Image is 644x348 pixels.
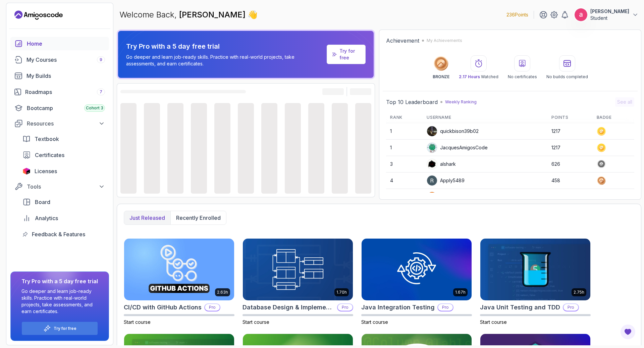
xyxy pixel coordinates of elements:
h2: Achievement [386,37,419,45]
span: Board [35,198,50,206]
a: courses [10,53,109,66]
span: Start course [243,319,269,325]
span: Textbook [35,135,59,143]
button: Tools [10,181,109,193]
img: user profile image [575,8,587,21]
span: Start course [361,319,388,325]
div: Apply5489 [427,175,465,186]
p: Student [590,15,629,21]
button: See all [615,97,634,107]
span: Cohort 3 [86,105,103,111]
h2: Java Unit Testing and TDD [480,303,560,312]
div: My Builds [26,72,105,80]
a: certificates [18,148,109,162]
div: alshark [427,159,456,169]
img: Java Integration Testing card [362,239,472,300]
td: 1217 [547,140,593,156]
a: builds [10,69,109,83]
span: Certificates [35,151,64,159]
a: licenses [18,164,109,178]
p: 2.75h [574,290,584,295]
img: user profile image [427,192,437,202]
img: user profile image [427,159,437,169]
a: home [10,37,109,50]
p: Go deeper and learn job-ready skills. Practice with real-world projects, take assessments, and ea... [21,288,98,315]
div: Tools [27,183,105,191]
td: 5 [386,189,423,205]
td: 626 [547,156,593,172]
p: Pro [338,304,353,311]
span: Feedback & Features [32,230,85,238]
div: wildmongoosefb425 [427,192,486,202]
span: Analytics [35,214,58,222]
span: 9 [100,57,102,62]
td: 4 [386,172,423,189]
a: analytics [18,211,109,225]
p: 236 Points [506,11,528,18]
span: Start course [480,319,507,325]
a: board [18,195,109,209]
td: 337 [547,189,593,205]
a: roadmaps [10,85,109,99]
img: user profile image [427,126,437,136]
p: 1.67h [455,290,466,295]
div: Resources [27,119,105,128]
td: 3 [386,156,423,172]
p: Recently enrolled [176,214,221,222]
th: Points [547,112,593,123]
p: [PERSON_NAME] [590,8,629,15]
td: 1 [386,123,423,140]
p: Weekly Ranking [445,99,477,105]
p: BRONZE [433,74,449,80]
p: 1.70h [336,290,347,295]
img: Java Unit Testing and TDD card [480,239,590,300]
th: Username [423,112,547,123]
span: 7 [100,89,102,95]
span: 👋 [248,9,258,20]
a: Try for free [339,48,360,61]
p: Pro [205,304,220,311]
p: Pro [438,304,453,311]
h2: Database Design & Implementation [243,303,334,312]
span: [PERSON_NAME] [179,10,248,19]
th: Rank [386,112,423,123]
button: Try for free [21,321,98,335]
p: Welcome Back, [119,9,258,20]
img: CI/CD with GitHub Actions card [124,239,234,300]
span: 2.17 Hours [459,74,480,79]
button: Open Feedback Button [620,324,636,340]
a: bootcamp [10,101,109,115]
div: quickbison39b02 [427,126,479,137]
a: Java Unit Testing and TDD card2.75hJava Unit Testing and TDDProStart course [480,238,591,326]
p: No certificates [508,74,537,80]
a: Try for free [54,326,76,331]
a: CI/CD with GitHub Actions card2.63hCI/CD with GitHub ActionsProStart course [124,238,234,326]
a: Landing page [14,10,63,20]
div: My Courses [26,56,105,64]
p: Watched [459,74,498,80]
p: Just released [129,214,165,222]
h2: Top 10 Leaderboard [386,98,438,106]
p: Go deeper and learn job-ready skills. Practice with real-world projects, take assessments, and ea... [126,54,324,67]
td: 458 [547,172,593,189]
a: textbook [18,132,109,146]
p: Pro [563,304,578,311]
button: Resources [10,117,109,130]
button: user profile image[PERSON_NAME]Student [574,8,639,21]
th: Badge [593,112,634,123]
a: Try for free [327,45,366,64]
button: Recently enrolled [170,211,226,225]
p: No builds completed [546,74,588,80]
td: 1217 [547,123,593,140]
p: My Achievements [427,38,462,43]
p: Try Pro with a 5 day free trial [126,42,324,51]
img: jetbrains icon [22,168,31,175]
div: JacquesAmigosCode [427,142,488,153]
h2: CI/CD with GitHub Actions [124,303,202,312]
a: Java Integration Testing card1.67hJava Integration TestingProStart course [361,238,472,326]
h2: Java Integration Testing [361,303,435,312]
span: Licenses [35,167,57,175]
td: 1 [386,140,423,156]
